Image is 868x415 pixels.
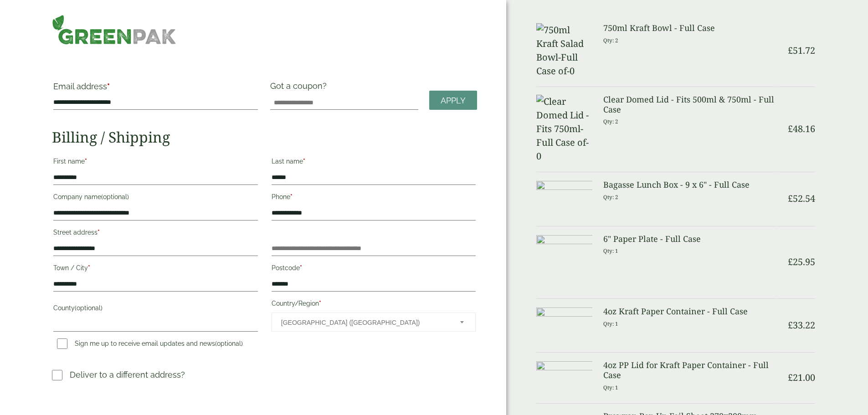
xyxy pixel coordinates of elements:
[272,190,476,206] label: Phone
[788,123,793,135] span: £
[319,300,321,307] abbr: required
[53,190,257,206] label: Company name
[788,371,815,384] bdi: 21.00
[85,158,87,165] abbr: required
[603,360,776,380] h3: 4oz PP Lid for Kraft Paper Container - Full Case
[57,338,67,349] input: Sign me up to receive email updates and news(optional)
[603,23,776,33] h3: 750ml Kraft Bowl - Full Case
[98,229,100,236] abbr: required
[788,44,793,56] span: £
[53,302,257,317] label: County
[53,340,247,350] label: Sign me up to receive email updates and news
[788,192,793,205] span: £
[281,313,448,332] span: United Kingdom (UK)
[788,319,815,331] bdi: 33.22
[53,155,257,170] label: First name
[603,194,618,200] small: Qty: 2
[53,226,257,241] label: Street address
[107,82,110,91] abbr: required
[536,95,592,163] img: Clear Domed Lid - Fits 750ml-Full Case of-0
[603,320,618,327] small: Qty: 1
[53,261,257,277] label: Town / City
[101,193,129,200] span: (optional)
[290,193,293,200] abbr: required
[272,297,476,313] label: Country/Region
[788,192,815,205] bdi: 52.54
[788,256,815,268] bdi: 25.95
[441,96,466,106] span: Apply
[788,123,815,135] bdi: 48.16
[303,158,305,165] abbr: required
[603,37,618,44] small: Qty: 2
[52,128,477,146] h2: Billing / Shipping
[52,15,176,45] img: GreenPak Supplies
[272,155,476,170] label: Last name
[603,95,776,114] h3: Clear Domed Lid - Fits 500ml & 750ml - Full Case
[53,82,257,95] label: Email address
[429,91,477,110] a: Apply
[788,371,793,384] span: £
[788,256,793,268] span: £
[603,180,776,190] h3: Bagasse Lunch Box - 9 x 6" - Full Case
[788,44,815,56] bdi: 51.72
[603,384,618,391] small: Qty: 1
[270,81,330,95] label: Got a coupon?
[603,307,776,317] h3: 4oz Kraft Paper Container - Full Case
[88,264,90,272] abbr: required
[603,234,776,244] h3: 6" Paper Plate - Full Case
[272,261,476,277] label: Postcode
[272,313,476,332] span: Country/Region
[536,23,592,78] img: 750ml Kraft Salad Bowl-Full Case of-0
[300,264,302,272] abbr: required
[788,319,793,331] span: £
[75,304,103,312] span: (optional)
[603,118,618,125] small: Qty: 2
[603,247,618,254] small: Qty: 1
[70,369,185,381] p: Deliver to a different address?
[215,340,243,347] span: (optional)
